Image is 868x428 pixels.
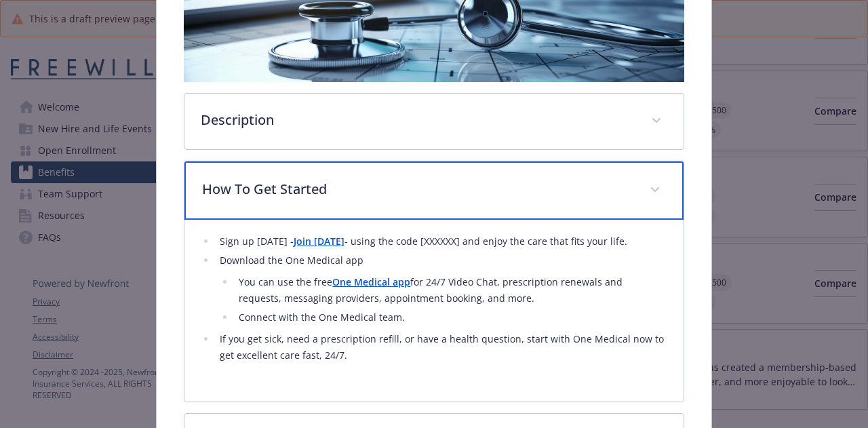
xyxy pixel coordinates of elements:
a: One Medical app [332,275,410,288]
p: How To Get Started [202,179,633,199]
p: Description [201,110,634,130]
div: How To Get Started [184,161,683,220]
li: If you get sick, need a prescription refill, or have a health question, start with One Medical no... [216,331,667,364]
div: How To Get Started [184,220,683,402]
li: You can use the free for 24/7 Video Chat, prescription renewals and requests, messaging providers... [235,274,667,307]
li: Connect with the One Medical team. [235,309,667,326]
li: Download the One Medical app [216,252,667,326]
li: Sign up [DATE] - - using the code [XXXXXX] and enjoy the care that fits your life. [216,233,667,250]
div: Description [184,94,683,149]
a: Join [DATE] [294,235,344,248]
